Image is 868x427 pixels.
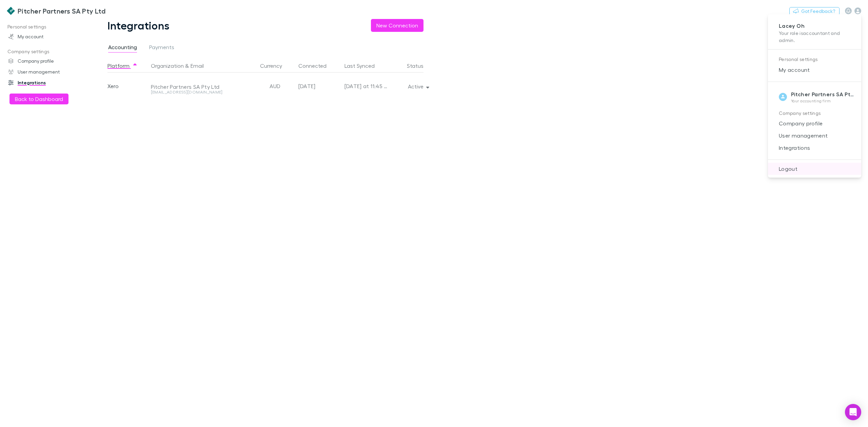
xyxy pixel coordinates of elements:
[779,29,850,44] p: Your role is accountant and admin .
[773,66,856,74] span: My account
[791,91,864,98] strong: Pitcher Partners SA Pty Ltd
[773,144,856,152] span: Integrations
[779,109,850,118] p: Company settings
[773,165,856,173] span: Logout
[791,98,856,104] p: Your accounting firm
[779,22,850,29] p: Lacey Oh
[773,131,856,140] span: User management
[773,119,856,127] span: Company profile
[845,404,861,420] div: Open Intercom Messenger
[779,55,850,64] p: Personal settings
